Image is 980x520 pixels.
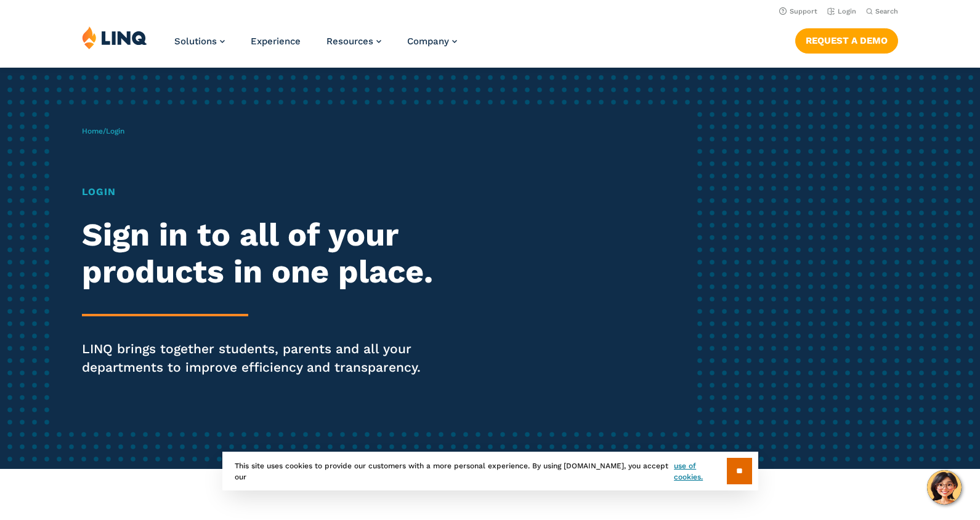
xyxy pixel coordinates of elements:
[779,7,817,15] a: Support
[795,28,898,53] a: Request a Demo
[251,36,301,47] a: Experience
[407,36,449,47] span: Company
[82,340,460,377] p: LINQ brings together students, parents and all your departments to improve efficiency and transpa...
[106,127,124,135] span: Login
[326,36,373,47] span: Resources
[827,7,856,15] a: Login
[866,7,898,16] button: Open Search Bar
[674,460,726,482] a: use of cookies.
[927,470,962,505] button: Hello, have a question? Let’s chat.
[875,7,898,15] span: Search
[82,217,460,290] h2: Sign in to all of your products in one place.
[174,36,225,47] a: Solutions
[407,36,457,47] a: Company
[82,185,460,199] h1: Login
[174,26,457,66] nav: Primary Navigation
[82,26,147,49] img: LINQ | K‑12 Software
[82,127,124,135] span: /
[326,36,381,47] a: Resources
[174,36,217,47] span: Solutions
[82,127,103,135] a: Home
[795,26,898,53] nav: Button Navigation
[222,452,758,490] div: This site uses cookies to provide our customers with a more personal experience. By using [DOMAIN...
